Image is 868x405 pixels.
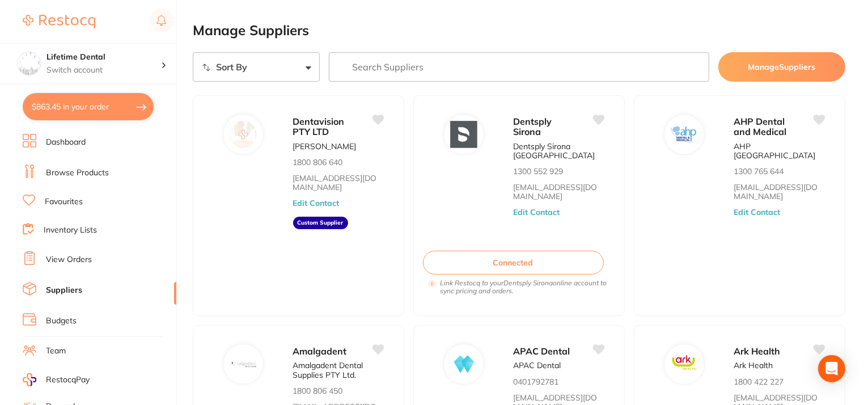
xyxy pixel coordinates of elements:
[45,196,83,208] a: Favourites
[46,285,82,296] a: Suppliers
[423,251,604,275] button: Connected
[23,93,154,120] button: $863.45 in your order
[293,158,343,167] p: 1800 806 640
[514,142,604,160] p: Dentsply Sirona [GEOGRAPHIC_DATA]
[293,174,384,192] a: [EMAIL_ADDRESS][DOMAIN_NAME]
[46,65,161,76] p: Switch account
[734,361,773,370] p: Ark Health
[450,351,477,378] img: APAC Dental
[46,315,77,327] a: Budgets
[44,225,97,236] a: Inventory Lists
[46,52,161,63] h4: Lifetime Dental
[293,361,384,379] p: Amalgadent Dental Supplies PTY Ltd.
[734,142,825,160] p: AHP [GEOGRAPHIC_DATA]
[293,217,348,229] aside: Custom Supplier
[514,345,570,357] span: APAC Dental
[514,167,564,176] p: 1300 552 929
[18,52,40,75] img: Lifetime Dental
[23,9,95,35] a: Restocq Logo
[734,377,784,386] p: 1800 422 227
[230,351,257,378] img: Amalgadent
[734,167,784,176] p: 1300 765 644
[193,23,845,39] h2: Manage Suppliers
[46,345,66,357] a: Team
[734,183,825,201] a: [EMAIL_ADDRESS][DOMAIN_NAME]
[818,355,845,382] div: Open Intercom Messenger
[46,374,90,386] span: RestocqPay
[46,167,109,179] a: Browse Products
[293,199,340,208] button: Edit Contact
[671,121,698,148] img: AHP Dental and Medical
[23,373,36,386] img: RestocqPay
[440,279,609,295] i: Link Restocq to your Dentsply Sirona online account to sync pricing and orders.
[23,373,90,386] a: RestocqPay
[329,52,709,82] input: Search Suppliers
[734,116,787,137] span: AHP Dental and Medical
[718,52,845,82] button: ManageSuppliers
[293,345,347,357] span: Amalgadent
[514,377,559,386] p: 0401792781
[46,254,92,265] a: View Orders
[450,121,477,148] img: Dentsply Sirona
[514,116,552,137] span: Dentsply Sirona
[293,142,357,151] p: [PERSON_NAME]
[734,345,781,357] span: Ark Health
[514,361,561,370] p: APAC Dental
[671,351,698,378] img: Ark Health
[293,386,343,395] p: 1800 806 450
[734,208,781,217] button: Edit Contact
[293,116,345,137] span: Dentavision PTY LTD
[230,121,257,148] img: Dentavision PTY LTD
[46,137,86,148] a: Dashboard
[514,183,604,201] a: [EMAIL_ADDRESS][DOMAIN_NAME]
[23,15,95,28] img: Restocq Logo
[514,208,560,217] button: Edit Contact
